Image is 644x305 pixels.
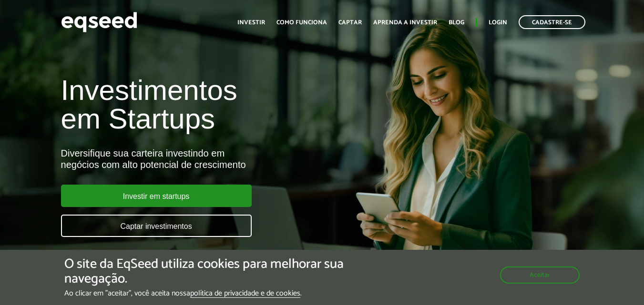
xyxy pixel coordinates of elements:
[61,215,252,237] a: Captar investimentos
[237,20,265,26] a: Investir
[276,20,327,26] a: Como funciona
[519,15,585,29] a: Cadastre-se
[61,185,252,207] a: Investir em startups
[489,20,507,26] a: Login
[373,20,437,26] a: Aprenda a investir
[190,290,300,298] a: política de privacidade e de cookies
[61,10,137,35] img: EqSeed
[500,266,580,284] button: Aceitar
[64,257,373,286] h5: O site da EqSeed utiliza cookies para melhorar sua navegação.
[338,20,362,26] a: Captar
[64,289,373,298] p: Ao clicar em "aceitar", você aceita nossa .
[61,148,369,170] div: Diversifique sua carteira investindo em negócios com alto potencial de crescimento
[61,76,369,133] h1: Investimentos em Startups
[449,20,464,26] a: Blog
